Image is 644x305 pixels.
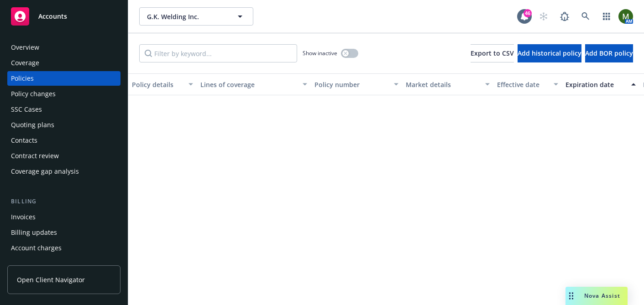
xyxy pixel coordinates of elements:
a: Search [576,7,595,26]
div: Policies [11,71,34,86]
button: Add historical policy [518,44,581,62]
div: 46 [524,9,532,17]
div: Contacts [11,133,37,148]
span: G.K. Welding Inc. [147,12,226,21]
div: Market details [406,80,480,89]
a: SSC Cases [7,102,120,117]
span: Nova Assist [584,292,620,300]
a: Overview [7,40,120,55]
div: Lines of coverage [200,80,297,89]
span: Add historical policy [518,49,581,57]
div: Policy number [314,80,388,89]
a: Policies [7,71,120,86]
button: Effective date [493,73,562,95]
div: SSC Cases [11,102,42,117]
div: Effective date [497,80,548,89]
div: Drag to move [565,287,577,305]
a: Invoices [7,210,120,224]
button: Market details [402,73,493,95]
div: Policy changes [11,87,56,101]
a: Account charges [7,241,120,255]
a: Billing updates [7,225,120,240]
div: Quoting plans [11,118,54,132]
span: Add BOR policy [585,49,633,57]
div: Billing updates [11,225,57,240]
div: Billing [7,197,120,206]
a: Quoting plans [7,118,120,132]
a: Start snowing [534,7,553,26]
div: Contract review [11,149,59,163]
div: Installment plans [11,256,64,271]
span: Open Client Navigator [17,275,85,284]
button: Export to CSV [471,44,514,62]
span: Export to CSV [471,49,514,57]
div: Coverage gap analysis [11,164,79,179]
div: Invoices [11,210,36,224]
span: Show inactive [303,49,337,57]
a: Coverage gap analysis [7,164,120,179]
a: Policy changes [7,87,120,101]
a: Report a Bug [555,7,574,26]
span: Accounts [38,13,67,20]
button: G.K. Welding Inc. [139,7,253,26]
button: Nova Assist [565,287,628,305]
div: Overview [11,40,39,55]
div: Account charges [11,241,62,255]
a: Installment plans [7,256,120,271]
img: photo [618,9,633,24]
a: Contract review [7,149,120,163]
button: Add BOR policy [585,44,633,62]
a: Contacts [7,133,120,148]
a: Coverage [7,56,120,70]
div: Policy details [132,80,183,89]
a: Accounts [7,4,120,29]
div: Coverage [11,56,39,70]
div: Expiration date [565,80,626,89]
button: Expiration date [562,73,639,95]
a: Switch app [597,7,616,26]
input: Filter by keyword... [139,44,297,62]
button: Policy details [128,73,197,95]
button: Lines of coverage [197,73,311,95]
button: Policy number [311,73,402,95]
